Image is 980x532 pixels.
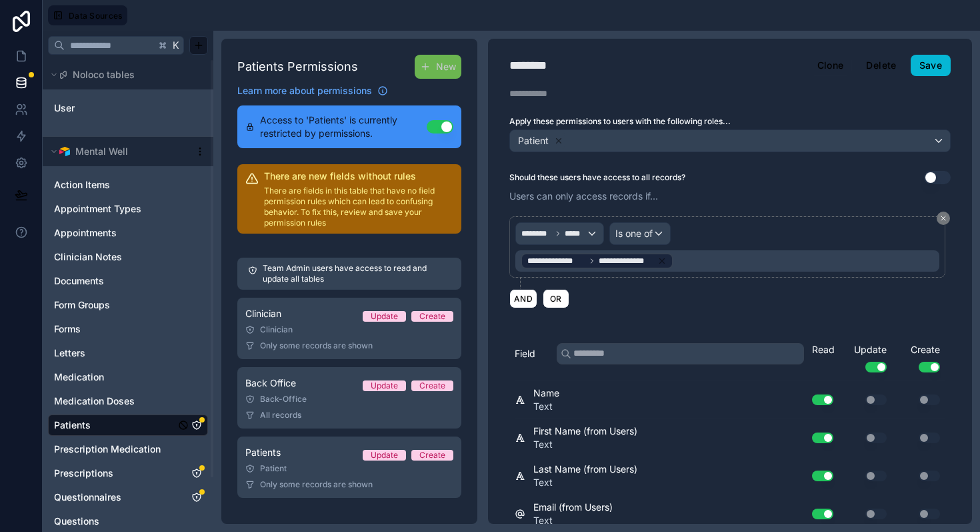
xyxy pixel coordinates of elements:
span: Patient [518,134,549,148]
span: Patients [54,419,91,432]
a: Back OfficeUpdateCreateBack-OfficeAll records [237,367,461,429]
span: Field [515,347,535,360]
div: Update [839,343,892,372]
div: Letters [48,342,208,364]
span: Text [533,400,559,413]
p: Team Admin users have access to read and update all tables [263,263,451,284]
a: Questions [54,515,175,528]
div: Back-Office [245,394,453,405]
span: Text [533,514,613,527]
div: Appointment Types [48,198,208,220]
button: Patient [509,129,951,152]
span: Medication [54,370,104,384]
span: Noloco tables [73,68,135,81]
a: Patients [54,419,175,432]
div: Questionnaires [48,487,208,508]
button: Delete [857,55,905,76]
button: Clone [809,55,853,76]
span: Clinician [245,307,281,320]
div: Prescriptions [48,463,208,484]
div: Medication Doses [48,390,208,412]
p: There are fields in this table that have no field permission rules which can lead to confusing be... [264,186,453,228]
div: Clinician Notes [48,246,208,268]
span: All records [260,410,301,421]
span: Questionnaires [54,491,121,504]
a: Appointments [54,226,175,240]
a: Prescription Medication [54,443,175,456]
span: Appointment Types [54,202,141,216]
a: User [54,101,162,115]
button: New [415,55,461,79]
div: Clinician [245,324,453,335]
a: Medication [54,370,175,384]
div: Questions [48,511,208,532]
span: Questions [54,515,99,528]
button: AND [509,289,537,308]
div: Prescription Medication [48,439,208,460]
a: Letters [54,346,175,360]
span: Documents [54,274,104,288]
a: Appointment Types [54,202,175,216]
div: Form Groups [48,294,208,316]
span: Only some records are shown [260,479,373,490]
span: OR [547,294,565,304]
span: Medication Doses [54,394,135,408]
img: Airtable Logo [59,146,70,157]
span: Email (from Users) [533,501,613,514]
span: User [54,101,75,115]
span: Form Groups [54,298,110,312]
button: Is one of [609,222,671,245]
span: Text [533,476,637,489]
button: OR [543,289,569,308]
div: Update [371,450,398,461]
span: Last Name (from Users) [533,463,637,476]
div: Update [371,311,398,322]
span: Appointments [54,226,117,240]
div: Documents [48,270,208,292]
span: First Name (from Users) [533,425,637,438]
div: Appointments [48,222,208,244]
a: PatientsUpdateCreatePatientOnly some records are shown [237,437,461,498]
span: Learn more about permissions [237,84,372,97]
a: Clinician Notes [54,250,175,264]
a: Action Items [54,178,175,192]
span: Is one of [615,227,653,240]
button: Data Sources [48,5,127,25]
span: New [436,60,456,73]
a: Medication Doses [54,394,175,408]
span: Forms [54,322,81,336]
div: Update [371,380,398,391]
span: Action Items [54,178,110,192]
span: Letters [54,346,85,360]
span: K [171,41,181,50]
p: Users can only access records if... [509,190,951,203]
div: Create [419,450,445,461]
div: Forms [48,318,208,340]
div: Patients [48,415,208,436]
span: Only some records are shown [260,340,373,351]
span: Patients [245,446,281,459]
h2: There are new fields without rules [264,170,453,183]
button: Airtable LogoMental Well [48,142,189,161]
a: Form Groups [54,298,175,312]
div: Create [419,311,445,322]
a: ClinicianUpdateCreateClinicianOnly some records are shown [237,298,461,359]
button: Noloco tables [48,65,200,84]
div: Action Items [48,174,208,196]
label: Apply these permissions to users with the following roles... [509,116,951,127]
span: Prescriptions [54,467,113,480]
div: Create [892,343,945,372]
a: Documents [54,274,175,288]
a: Prescriptions [54,467,175,480]
div: Medication [48,366,208,388]
span: Clinician Notes [54,250,122,264]
label: Should these users have access to all records? [509,172,685,183]
span: Text [533,438,637,451]
span: Name [533,386,559,400]
div: Patient [245,463,453,474]
button: Save [911,55,951,76]
div: Create [419,380,445,391]
span: Data Sources [69,11,123,21]
span: Mental Well [75,145,128,158]
a: Forms [54,322,175,336]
